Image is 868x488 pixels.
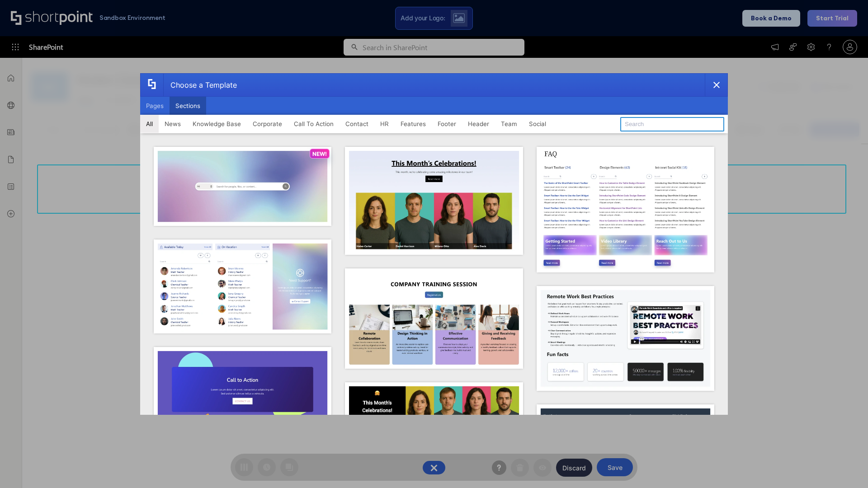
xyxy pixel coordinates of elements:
[140,115,159,133] button: All
[823,445,868,488] iframe: Chat Widget
[395,115,432,133] button: Features
[163,74,237,96] div: Choose a Template
[620,117,724,131] input: Search
[140,73,728,415] div: template selector
[432,115,462,133] button: Footer
[187,115,247,133] button: Knowledge Base
[523,115,552,133] button: Social
[247,115,288,133] button: Corporate
[340,115,374,133] button: Contact
[312,150,327,157] p: NEW!
[288,115,340,133] button: Call To Action
[170,97,206,115] button: Sections
[495,115,523,133] button: Team
[462,115,495,133] button: Header
[159,115,187,133] button: News
[140,97,170,115] button: Pages
[374,115,395,133] button: HR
